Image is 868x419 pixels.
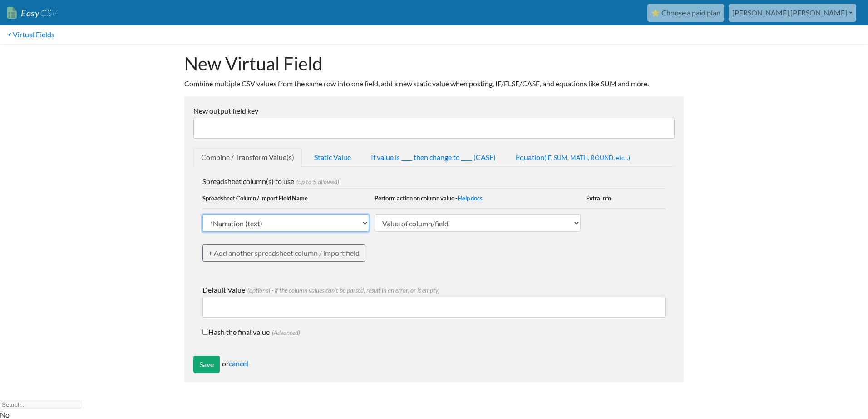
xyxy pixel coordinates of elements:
a: Combine / Transform Value(s) [193,148,302,167]
a: If value is ____ then change to ____ (CASE) [363,148,503,167]
a: + Add another spreadsheet column / import field [202,244,365,262]
span: (Advanced) [270,329,300,336]
span: (up to 5 allowed) [294,178,339,185]
p: Combine multiple CSV values from the same row into one field, add a new static value when posting... [184,78,684,89]
a: Equation [508,148,638,167]
span: CSV [39,7,57,19]
label: Spreadsheet column(s) to use [202,176,666,187]
span: (IF, SUM, MATH, ROUND, etc...) [544,154,630,161]
label: Default Value [202,284,666,295]
input: Save [193,356,220,373]
th: Perform action on column value - [375,189,586,209]
iframe: Drift Widget Chat Window [681,105,863,379]
label: New output field key [193,105,675,116]
th: Spreadsheet Column / Import Field Name [202,189,375,209]
div: or [193,356,675,373]
a: [PERSON_NAME].[PERSON_NAME] [729,4,856,22]
col_title: Extra Info [586,195,611,202]
iframe: Drift Widget Chat Controller [823,374,857,408]
label: Hash the final value [202,327,666,338]
h1: New Virtual Field [184,53,684,75]
a: cancel [229,359,248,368]
input: Hash the final value(Advanced) [202,329,208,335]
a: ⭐ Choose a paid plan [647,4,724,22]
span: (optional - if the column values can't be parsed, result in an error, or is empty) [245,287,440,294]
a: EasyCSV [7,4,57,22]
a: Help docs [458,195,483,202]
a: Static Value [306,148,359,167]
